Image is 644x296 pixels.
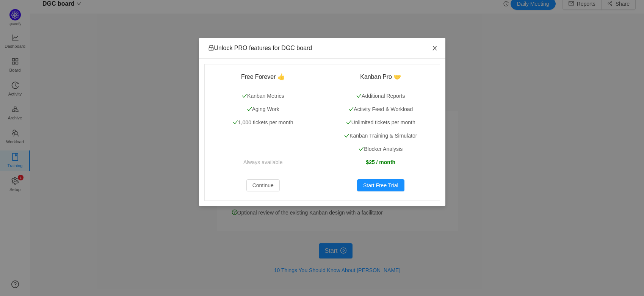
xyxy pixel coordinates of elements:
button: Close [424,38,445,59]
i: icon: check [247,106,252,112]
p: Kanban Training & Simulator [331,132,431,140]
h3: Free Forever 👍 [213,73,313,81]
i: icon: close [432,45,438,51]
span: 1,000 tickets per month [233,119,293,125]
i: icon: check [242,93,247,99]
p: Blocker Analysis [331,145,431,153]
p: Activity Feed & Workload [331,105,431,113]
i: icon: check [344,133,349,138]
i: icon: check [233,120,238,125]
button: Start Free Trial [357,179,404,191]
i: icon: unlock [208,45,214,51]
h3: Kanban Pro 🤝 [331,73,431,81]
p: Additional Reports [331,92,431,100]
i: icon: check [356,93,362,99]
p: Aging Work [213,105,313,113]
p: Kanban Metrics [213,92,313,100]
p: Unlimited tickets per month [331,119,431,127]
i: icon: check [359,146,364,152]
strong: $25 / month [366,159,395,165]
span: Unlock PRO features for DGC board [208,45,312,51]
i: icon: check [348,106,354,112]
i: icon: check [346,120,351,125]
p: Always available [213,158,313,166]
button: Continue [246,179,280,191]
